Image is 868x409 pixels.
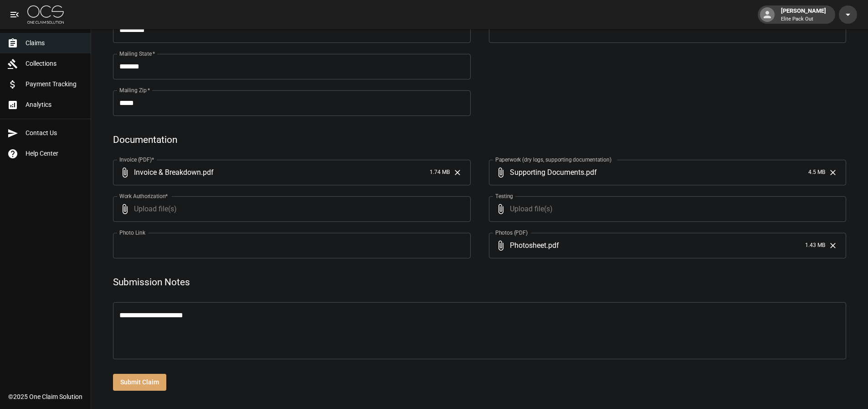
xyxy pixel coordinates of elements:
label: Photos (PDF) [495,229,528,236]
button: Clear [826,239,840,252]
span: Help Center [26,149,83,158]
label: Testing [495,192,513,200]
span: Collections [26,59,83,68]
label: Paperwork (dry logs, supporting documentation) [495,156,611,163]
span: . pdf [584,167,597,178]
p: Elite Pack Out [781,16,826,23]
button: Submit Claim [113,374,166,391]
span: Photosheet [510,240,546,251]
span: 1.43 MB [805,241,825,250]
label: Invoice (PDF)* [119,156,154,163]
div: © 2025 One Claim Solution [8,392,82,401]
label: Photo Link [119,229,145,236]
span: Analytics [26,100,83,110]
span: 4.5 MB [808,168,825,177]
label: Mailing Zip [119,86,150,94]
span: Upload file(s) [134,196,446,222]
label: Work Authorization* [119,192,168,200]
span: 1.74 MB [430,168,450,177]
span: Payment Tracking [26,79,83,89]
span: Upload file(s) [510,196,822,222]
span: . pdf [201,167,214,178]
img: ocs-logo-white-transparent.png [27,5,64,24]
div: [PERSON_NAME] [777,6,830,23]
span: Invoice & Breakdown [134,167,201,178]
button: open drawer [5,5,24,24]
span: . pdf [546,240,559,251]
span: Supporting Documents [510,167,584,178]
label: Mailing State [119,50,155,58]
span: Contact Us [26,128,83,138]
button: Clear [451,166,464,179]
button: Clear [826,166,840,179]
span: Claims [26,38,83,48]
